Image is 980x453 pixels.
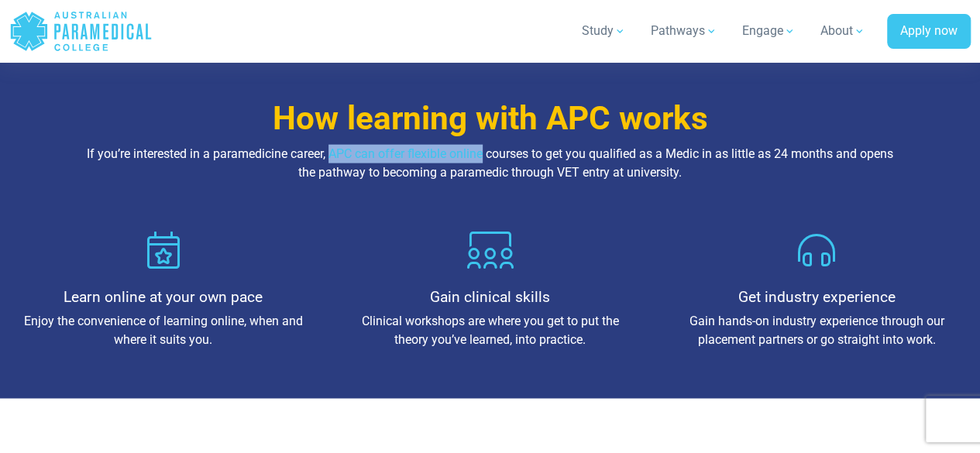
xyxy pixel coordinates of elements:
h4: Gain clinical skills [349,288,632,306]
h4: Get industry experience [675,288,958,306]
a: About [811,9,875,53]
p: Clinical workshops are where you get to put the theory you’ve learned, into practice. [349,312,632,349]
p: Gain hands-on industry experience through our placement partners or go straight into work. [675,312,958,349]
a: Pathways [641,9,727,53]
p: Enjoy the convenience of learning online, when and where it suits you. [22,312,305,349]
p: If you’re interested in a paramedicine career, APC can offer flexible online courses to get you q... [81,145,899,182]
h4: Learn online at your own pace [22,288,305,306]
a: Engage [733,9,805,53]
h3: How learning with APC works [81,99,899,139]
a: Apply now [887,14,971,50]
a: Study [573,9,635,53]
a: Australian Paramedical College [9,6,153,57]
